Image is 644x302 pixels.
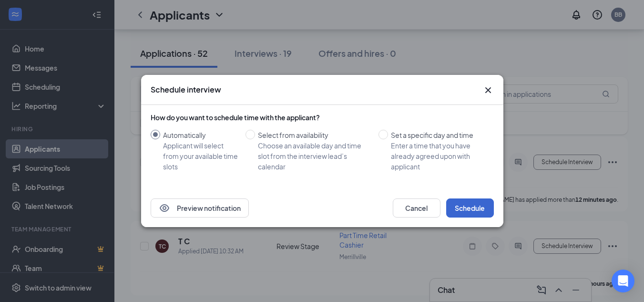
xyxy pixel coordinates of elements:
[151,198,249,218] button: EyePreview notification
[163,140,238,172] div: Applicant will select from your available time slots
[163,130,238,140] div: Automatically
[151,84,221,95] h3: Schedule interview
[482,84,494,96] button: Close
[159,202,170,214] svg: Eye
[482,84,494,96] svg: Cross
[258,130,371,140] div: Select from availability
[612,270,634,292] div: Open Intercom Messenger
[258,140,371,172] div: Choose an available day and time slot from the interview lead’s calendar
[391,130,486,140] div: Set a specific day and time
[391,140,486,172] div: Enter a time that you have already agreed upon with applicant
[151,113,494,122] div: How do you want to schedule time with the applicant?
[393,198,440,218] button: Cancel
[446,198,494,218] button: Schedule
